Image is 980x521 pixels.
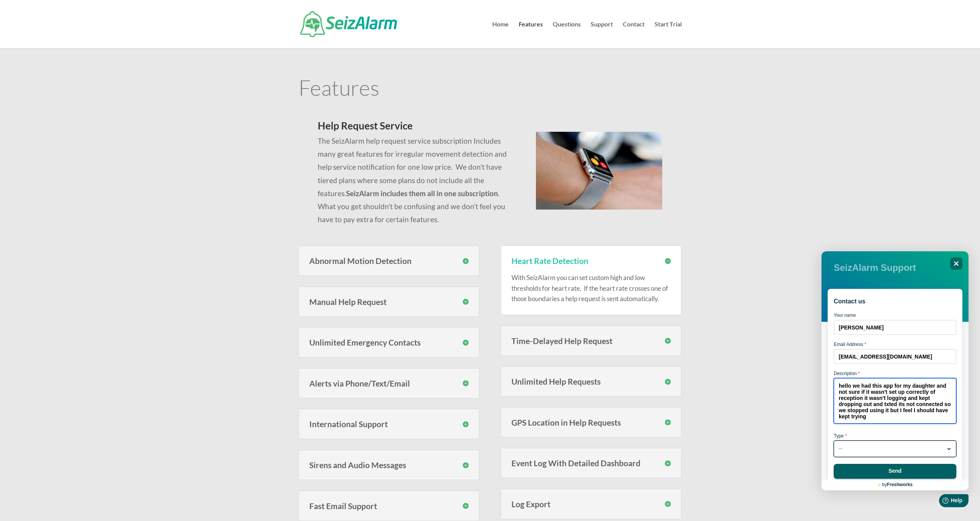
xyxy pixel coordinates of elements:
iframe: Help widget [822,251,969,490]
a: Questions [553,21,581,48]
iframe: Help widget launcher [912,491,972,513]
h3: Log Export [511,500,671,508]
h3: Heart Rate Detection [511,257,671,265]
a: Contact [623,21,645,48]
h3: Manual Help Request [309,298,469,306]
strong: SeizAlarm includes them all in one subscription [346,189,498,198]
h3: Unlimited Help Requests [511,377,671,385]
a: Start Trial [655,21,682,48]
h3: Sirens and Audio Messages [309,461,469,469]
h3: Fast Email Support [309,502,469,510]
a: Support [591,21,613,48]
img: SeizAlarm [300,11,397,37]
h1: Features [299,77,682,102]
p: The SeizAlarm help request service subscription Includes many great features for irregular moveme... [318,134,517,226]
h3: Abnormal Motion Detection [309,257,469,265]
h3: Event Log With Detailed Dashboard [511,459,671,467]
a: Features [519,21,543,48]
p: With SeizAlarm you can set custom high and low thresholds for heart rate. If the heart rate cross... [511,272,671,304]
h3: Alerts via Phone/Text/Email [309,379,469,387]
h2: Help Request Service [318,121,517,134]
h3: GPS Location in Help Requests [511,418,671,426]
img: seizalarm-on-wrist [536,132,663,210]
a: Home [492,21,509,48]
h3: Unlimited Emergency Contacts [309,338,469,346]
h3: Time-Delayed Help Request [511,337,671,345]
h3: International Support [309,420,469,428]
